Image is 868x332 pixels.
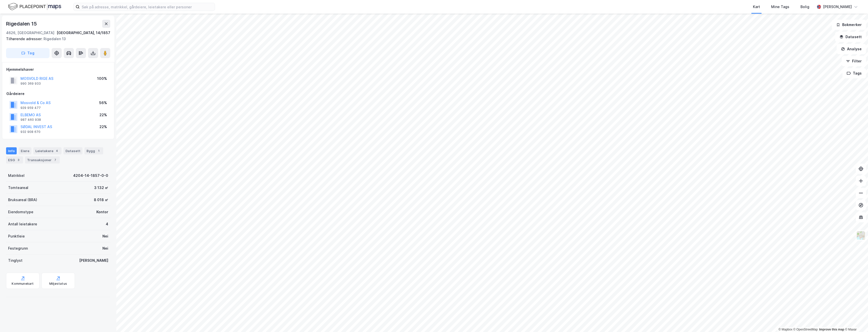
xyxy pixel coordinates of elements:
div: Rigedalen 15 [6,20,38,28]
button: Tags [842,68,866,78]
div: Punktleie [8,233,25,239]
input: Søk på adresse, matrikkel, gårdeiere, leietakere eller personer [80,3,215,11]
div: Tomteareal [8,185,28,191]
span: Tilhørende adresser: [6,37,44,41]
div: Miljøstatus [49,282,67,286]
div: 3 132 ㎡ [94,185,108,191]
div: Kommunekart [12,282,34,286]
img: logo.f888ab2527a4732fd821a326f86c7f29.svg [8,2,61,11]
iframe: Chat Widget [843,308,868,332]
div: Leietakere [33,147,61,154]
div: Kart [753,4,760,10]
div: [GEOGRAPHIC_DATA], 14/1857 [57,30,110,36]
div: Transaksjoner [25,156,60,163]
button: Bokmerker [832,20,866,30]
div: 990 369 933 [20,82,41,86]
div: Nei [102,233,108,239]
div: Eiendomstype [8,209,33,215]
div: Rigedalen 13 [6,36,106,42]
div: Bygg [84,147,103,154]
div: 4204-14-1857-0-0 [73,173,108,179]
div: 932 908 670 [20,130,40,134]
div: Antall leietakere [8,221,37,227]
div: 4 [106,221,108,227]
div: Matrikkel [8,173,25,179]
div: 3 [16,157,21,162]
img: Z [856,231,866,240]
div: ESG [6,156,23,163]
button: Datasett [835,32,866,42]
div: Eiere [19,147,31,154]
div: 1 [96,148,101,153]
div: 987 460 938 [20,118,41,122]
div: Info [6,147,17,154]
a: OpenStreetMap [793,328,818,331]
div: Hjemmelshaver [6,66,110,73]
div: [PERSON_NAME] [79,257,108,264]
div: 100% [97,76,107,82]
div: [PERSON_NAME] [823,4,852,10]
div: 4626, [GEOGRAPHIC_DATA] [6,30,54,36]
div: 929 959 477 [20,106,41,110]
div: Gårdeiere [6,91,110,97]
div: Kontor [96,209,108,215]
div: Tinglyst [8,257,23,264]
div: 22% [99,112,107,118]
button: Analyse [837,44,866,54]
div: 56% [99,100,107,106]
div: 22% [99,124,107,130]
button: Tag [6,48,50,58]
div: Bolig [800,4,809,10]
div: Festegrunn [8,245,28,251]
button: Filter [842,56,866,66]
a: Improve this map [819,328,844,331]
div: Datasett [63,147,82,154]
div: Mine Tags [771,4,789,10]
div: Nei [102,245,108,251]
div: 7 [53,157,58,162]
div: Bruksareal (BRA) [8,197,37,203]
div: 8 018 ㎡ [94,197,108,203]
div: 4 [54,148,59,153]
a: Mapbox [778,328,792,331]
